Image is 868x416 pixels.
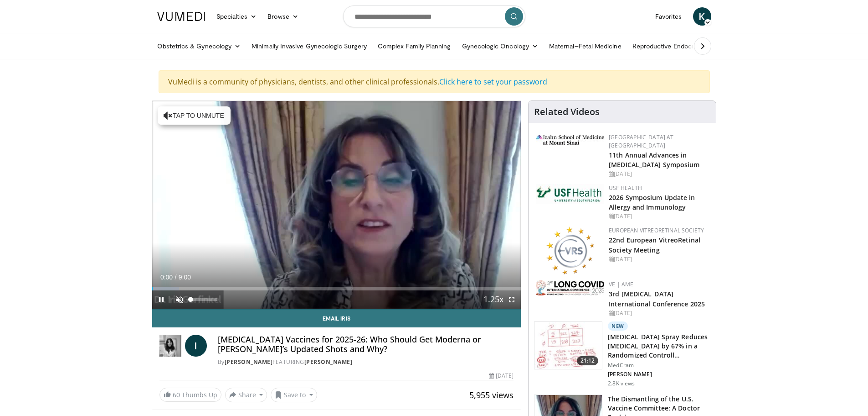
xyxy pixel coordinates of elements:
a: 60 Thumbs Up [159,388,221,402]
a: I [185,335,207,357]
p: New [608,321,628,331]
div: [DATE] [609,309,709,317]
a: USF Health [609,184,642,192]
h4: [MEDICAL_DATA] Vaccines for 2025-26: Who Should Get Moderna or [PERSON_NAME]’s Updated Shots and ... [218,335,514,354]
h3: [MEDICAL_DATA] Spray Reduces [MEDICAL_DATA] by 67% in a Randomized Controll… [608,332,710,360]
a: K [693,7,711,26]
a: Click here to set your password [439,77,547,87]
img: ee0f788f-b72d-444d-91fc-556bb330ec4c.png.150x105_q85_autocrop_double_scale_upscale_version-0.2.png [546,226,594,274]
div: [DATE] [609,212,709,221]
a: 22nd European VitreoRetinal Society Meeting [609,236,700,254]
input: Search topics, interventions [343,5,525,27]
button: Fullscreen [503,290,521,309]
p: MedCram [608,362,710,369]
a: VE | AME [609,280,633,288]
a: Favorites [650,7,688,26]
button: Unmute [170,290,189,309]
a: 11th Annual Advances in [MEDICAL_DATA] Symposium [609,151,699,169]
a: Specialties [211,7,262,26]
a: European VitreoRetinal Society [609,226,704,234]
a: Browse [262,7,304,26]
img: Dr. Iris Gorfinkel [159,335,181,357]
a: Email Iris [152,309,521,327]
span: 21:12 [577,356,599,365]
a: Complex Family Planning [372,37,457,55]
p: [PERSON_NAME] [608,371,710,378]
div: [DATE] [489,372,514,380]
img: VuMedi Logo [157,12,205,21]
button: Save to [271,388,317,402]
div: Progress Bar [152,287,521,290]
div: [DATE] [609,255,709,263]
button: Share [225,388,267,402]
span: 5,955 views [469,390,514,400]
img: 6ba8804a-8538-4002-95e7-a8f8012d4a11.png.150x105_q85_autocrop_double_scale_upscale_version-0.2.jpg [536,184,604,204]
video-js: Video Player [152,101,521,309]
span: 0:00 [160,274,173,281]
span: / [175,274,177,281]
span: 60 [173,390,180,399]
a: Obstetrics & Gynecology [152,37,247,55]
p: 2.8K views [608,380,635,387]
a: Reproductive Endocrinology & [MEDICAL_DATA] [627,37,780,55]
div: By FEATURING [218,358,514,366]
div: Volume Level [191,298,217,301]
a: 3rd [MEDICAL_DATA] International Conference 2025 [609,290,705,308]
div: VuMedi is a community of physicians, dentists, and other clinical professionals. [159,70,710,93]
button: Pause [152,290,170,309]
h4: Related Videos [534,106,600,117]
img: 500bc2c6-15b5-4613-8fa2-08603c32877b.150x105_q85_crop-smart_upscale.jpg [534,322,602,369]
div: [DATE] [609,170,709,178]
img: 3aa743c9-7c3f-4fab-9978-1464b9dbe89c.png.150x105_q85_autocrop_double_scale_upscale_version-0.2.jpg [536,135,604,145]
a: [PERSON_NAME] [304,358,353,366]
a: Gynecologic Oncology [457,37,544,55]
button: Playback Rate [484,290,503,309]
img: a2792a71-925c-4fc2-b8ef-8d1b21aec2f7.png.150x105_q85_autocrop_double_scale_upscale_version-0.2.jpg [536,280,604,295]
a: Maternal–Fetal Medicine [544,37,627,55]
a: [PERSON_NAME] [225,358,273,366]
a: 2026 Symposium Update in Allergy and Immunology [609,193,695,211]
span: 9:00 [179,274,191,281]
a: [GEOGRAPHIC_DATA] at [GEOGRAPHIC_DATA] [609,133,673,149]
a: 21:12 New [MEDICAL_DATA] Spray Reduces [MEDICAL_DATA] by 67% in a Randomized Controll… MedCram [P... [534,321,710,387]
button: Tap to unmute [158,106,231,125]
a: Minimally Invasive Gynecologic Surgery [246,37,372,55]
